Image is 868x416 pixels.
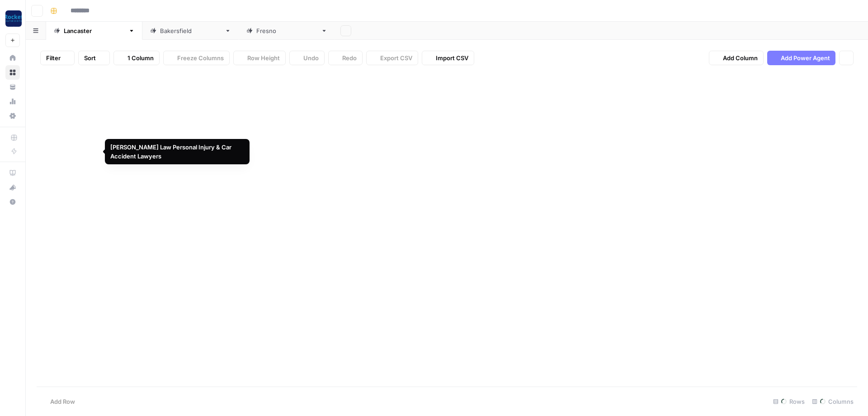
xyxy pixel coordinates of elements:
[709,51,764,65] button: Add Column
[84,53,96,62] span: Sort
[127,53,154,62] span: 1 Column
[5,10,22,27] img: Rocket Pilots Logo
[289,51,325,65] button: Undo
[50,397,75,406] span: Add Row
[46,22,142,40] a: [GEOGRAPHIC_DATA]
[436,53,468,62] span: Import CSV
[256,26,317,35] div: [GEOGRAPHIC_DATA]
[5,109,20,123] a: Settings
[422,51,474,65] button: Import CSV
[239,22,335,40] a: [GEOGRAPHIC_DATA]
[342,53,357,62] span: Redo
[247,53,280,62] span: Row Height
[233,51,286,65] button: Row Height
[78,51,110,65] button: Sort
[64,26,125,35] div: [GEOGRAPHIC_DATA]
[366,51,418,65] button: Export CSV
[769,394,808,409] div: Rows
[303,53,319,62] span: Undo
[177,53,224,62] span: Freeze Columns
[723,53,758,62] span: Add Column
[328,51,363,65] button: Redo
[5,180,20,195] button: What's new?
[40,51,75,65] button: Filter
[46,53,61,62] span: Filter
[781,53,830,62] span: Add Power Agent
[380,53,412,62] span: Export CSV
[767,51,835,65] button: Add Power Agent
[5,195,20,209] button: Help + Support
[5,94,20,109] a: Usage
[5,166,20,180] a: AirOps Academy
[5,51,20,65] a: Home
[160,26,221,35] div: [GEOGRAPHIC_DATA]
[6,181,19,194] div: What's new?
[5,80,20,94] a: Your Data
[5,7,20,30] button: Workspace: Rocket Pilots
[142,22,239,40] a: [GEOGRAPHIC_DATA]
[5,65,20,80] a: Browse
[113,51,160,65] button: 1 Column
[163,51,230,65] button: Freeze Columns
[37,394,80,409] button: Add Row
[808,394,857,409] div: Columns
